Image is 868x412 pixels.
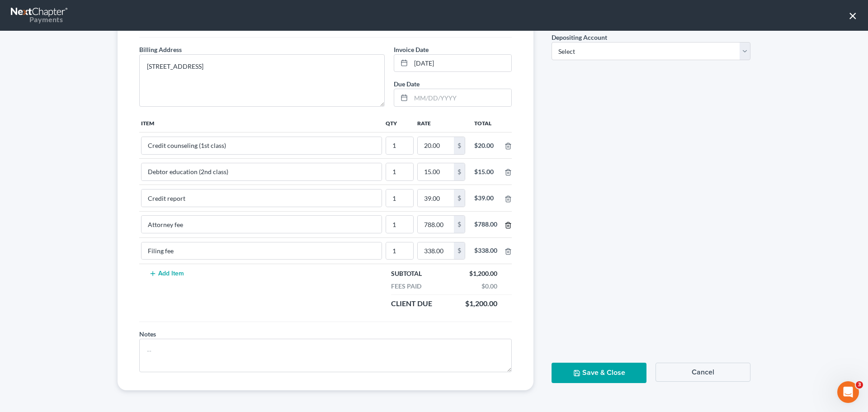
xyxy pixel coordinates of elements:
span: Depositing Account [552,33,607,41]
div: $20.00 [474,141,497,150]
input: -- [142,163,382,180]
div: Client Due [387,298,437,309]
input: 0.00 [418,189,454,207]
button: × [849,8,857,23]
input: -- [142,189,382,207]
div: $ [454,137,465,154]
div: Fees Paid [387,282,426,291]
input: -- [386,216,413,233]
input: MM/DD/YYYY [411,55,511,72]
span: 3 [856,381,863,388]
th: Qty [384,114,415,132]
input: -- [142,242,382,260]
div: $ [454,216,465,233]
button: Add Item [146,270,186,277]
input: MM/DD/YYYY [411,89,511,106]
div: $1,200.00 [461,298,502,309]
th: Total [467,114,505,132]
input: 0.00 [418,216,454,233]
div: $0.00 [477,282,502,291]
input: -- [142,137,382,154]
button: Save & Close [552,363,646,383]
div: $15.00 [474,167,497,176]
input: 0.00 [418,242,454,260]
input: -- [142,216,382,233]
label: Due Date [394,79,420,89]
span: Invoice Date [394,46,429,53]
a: Payments [11,5,69,26]
th: Item [139,114,384,132]
input: -- [386,137,413,154]
input: -- [386,189,413,207]
div: $788.00 [474,220,497,229]
div: $ [454,242,465,260]
input: 0.00 [418,137,454,154]
input: -- [386,163,413,180]
div: $ [454,163,465,180]
div: Payments [11,14,63,24]
div: Subtotal [387,269,426,278]
input: 0.00 [418,163,454,180]
label: Notes [139,329,156,339]
div: $1,200.00 [465,269,502,278]
span: Billing Address [139,46,182,53]
div: $338.00 [474,246,497,255]
div: $39.00 [474,194,497,203]
button: Cancel [656,363,750,382]
div: $ [454,189,465,207]
iframe: Intercom live chat [837,381,859,403]
th: Rate [415,114,467,132]
input: -- [386,242,413,260]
